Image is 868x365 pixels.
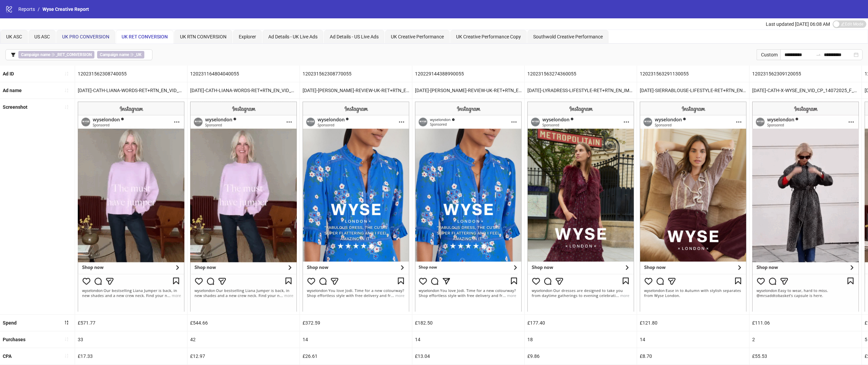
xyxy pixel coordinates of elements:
[300,315,412,331] div: £372.59
[187,66,300,82] div: 120231164804040055
[525,348,637,364] div: £9.86
[75,82,187,99] div: [DATE]-CATH-LIANA-WORDS-RET+RTN_EN_VID_CP_20082025_F_CC_SC7_USP4_LOFI
[637,348,749,364] div: £8.70
[766,21,830,27] span: Last updated [DATE] 06:08 AM
[456,34,521,39] span: UK Creative Performance Copy
[268,34,318,39] span: Ad Details - UK Live Ads
[533,34,603,39] span: Southwold Creative Performance
[64,88,69,93] span: sort-ascending
[816,52,821,57] span: swap-right
[749,66,862,82] div: 120231562309120055
[637,331,749,348] div: 14
[75,315,187,331] div: £571.77
[752,102,859,311] img: Screenshot 120231562309120055
[75,66,187,82] div: 120231562308740055
[816,52,821,57] span: to
[11,52,16,57] span: filter
[187,82,300,99] div: [DATE]-CATH-LIANA-WORDS-RET+RTN_EN_VID_CP_20082025_F_CC_SC7_USP4_LOFI
[300,82,412,99] div: [DATE]-[PERSON_NAME]-REVIEW-UK-RET+RTN_EN_IMG_CP_28072025_F_CC_SC9_None_NEWSEASON
[525,82,637,99] div: [DATE]-LYRADRESS-LIFESTYLE-RET+RTN_EN_IMG_CP_29082025_F_CC_SC24_USP11_NEWSEASON
[3,104,28,110] b: Screenshot
[64,320,69,325] span: sort-descending
[300,348,412,364] div: £26.61
[637,315,749,331] div: £121.80
[62,34,109,39] span: UK PRO CONVERSION
[180,34,227,39] span: UK RTN CONVERSION
[187,315,300,331] div: £544.66
[749,82,862,99] div: [DATE]-CATH-X-WYSE_EN_VID_CP_14072025_F_CC_SC1_None_NEWSEASON
[38,5,40,13] li: /
[749,315,862,331] div: £111.06
[78,102,184,311] img: Screenshot 120231562308740055
[525,66,637,82] div: 120231563274360055
[640,102,746,311] img: Screenshot 120231563291130055
[303,102,409,311] img: Screenshot 120231562308770055
[637,66,749,82] div: 120231563291130055
[187,348,300,364] div: £12.97
[412,315,524,331] div: £182.50
[18,51,94,58] span: ∋
[415,102,522,311] img: Screenshot 120229144388990055
[21,52,50,57] b: Campaign name
[412,348,524,364] div: £13.04
[190,102,297,311] img: Screenshot 120231164804040055
[75,348,187,364] div: £17.33
[412,66,524,82] div: 120229144388990055
[749,331,862,348] div: 2
[525,315,637,331] div: £177.40
[3,337,25,342] b: Purchases
[64,71,69,76] span: sort-ascending
[34,34,50,39] span: US ASC
[412,82,524,99] div: [DATE]-[PERSON_NAME]-REVIEW-UK-RET+RTN_EN_IMG_CP_28072025_F_CC_SC9_None_NEWSEASON
[122,34,168,39] span: UK RET CONVERSION
[97,51,144,58] span: ∋
[75,331,187,348] div: 33
[3,71,14,76] b: Ad ID
[5,49,152,60] button: Campaign name ∋ _RET_CONVERSIONCampaign name ∋ _UK
[239,34,256,39] span: Explorer
[412,331,524,348] div: 14
[64,337,69,342] span: sort-ascending
[3,320,17,326] b: Spend
[391,34,444,39] span: UK Creative Performance
[134,52,142,57] b: _UK
[3,353,12,359] b: CPA
[64,105,69,109] span: sort-ascending
[6,34,22,39] span: UK ASC
[300,331,412,348] div: 14
[749,348,862,364] div: £55.53
[330,34,379,39] span: Ad Details - US Live Ads
[64,353,69,358] span: sort-ascending
[187,331,300,348] div: 42
[300,66,412,82] div: 120231562308770055
[100,52,129,57] b: Campaign name
[3,88,22,93] b: Ad name
[17,5,36,13] a: Reports
[525,331,637,348] div: 18
[527,102,634,311] img: Screenshot 120231563274360055
[757,49,780,60] div: Custom
[42,6,89,12] span: Wyse Creative Report
[56,52,92,57] b: _RET_CONVERSION
[637,82,749,99] div: [DATE]-SIERRABLOUSE-LIFESTYLE-RET+RTN_EN_IMG_CP_29082025_F_CC_SC1_USP11_NEWSEASON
